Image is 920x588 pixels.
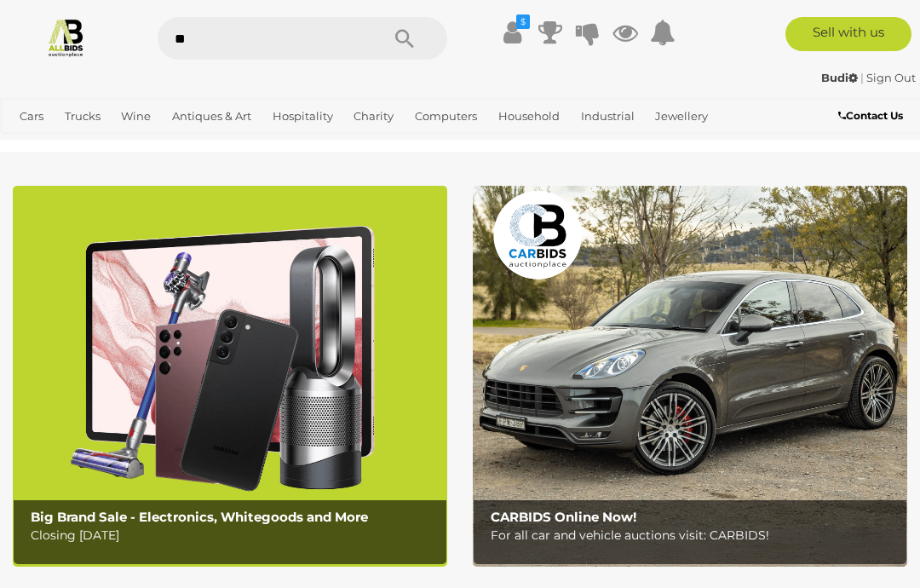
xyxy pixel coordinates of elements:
[362,17,447,60] button: Search
[860,71,864,84] span: |
[66,130,115,159] a: Sports
[114,102,158,130] a: Wine
[266,102,340,130] a: Hospitality
[491,525,898,546] p: For all car and vehicle auctions visit: CARBIDS!
[473,186,907,567] a: CARBIDS Online Now! CARBIDS Online Now! For all car and vehicle auctions visit: CARBIDS!
[473,186,907,567] img: CARBIDS Online Now!
[165,102,258,130] a: Antiques & Art
[491,509,636,525] b: CARBIDS Online Now!
[13,186,447,567] img: Big Brand Sale - Electronics, Whitegoods and More
[347,102,400,130] a: Charity
[31,509,368,525] b: Big Brand Sale - Electronics, Whitegoods and More
[13,186,447,567] a: Big Brand Sale - Electronics, Whitegoods and More Big Brand Sale - Electronics, Whitegoods and Mo...
[46,17,86,57] img: Allbids.com.au
[13,130,59,159] a: Office
[838,109,903,122] b: Contact Us
[821,71,860,84] a: Budi
[58,102,107,130] a: Trucks
[821,71,858,84] strong: Budi
[122,130,256,159] a: [GEOGRAPHIC_DATA]
[785,17,912,51] a: Sell with us
[866,71,916,84] a: Sign Out
[500,17,526,48] a: $
[838,107,907,125] a: Contact Us
[516,14,530,29] i: $
[408,102,484,130] a: Computers
[492,102,566,130] a: Household
[13,102,50,130] a: Cars
[648,102,715,130] a: Jewellery
[31,525,438,546] p: Closing [DATE]
[574,102,641,130] a: Industrial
